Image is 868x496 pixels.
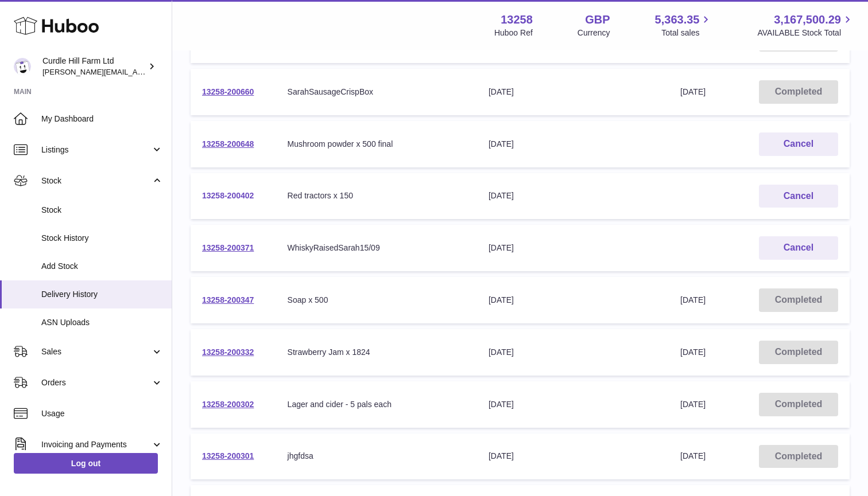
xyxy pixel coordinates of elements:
a: 13258-200402 [202,191,254,200]
div: [DATE] [489,399,657,410]
div: [DATE] [489,139,657,150]
span: [DATE] [680,400,706,409]
a: 5,363.35 Total sales [655,12,713,38]
div: Curdle Hill Farm Ltd [42,56,146,77]
strong: GBP [585,12,610,28]
span: Orders [41,377,151,388]
button: Cancel [759,185,838,208]
div: [DATE] [489,190,657,201]
span: Invoicing and Payments [41,439,151,450]
span: Add Stock [41,261,163,272]
span: Total sales [661,28,712,38]
span: Listings [41,144,151,155]
a: 13258-200301 [202,451,254,460]
a: 13258-200660 [202,87,254,96]
span: [DATE] [680,295,706,304]
div: jhgfdsa [288,451,466,462]
div: [DATE] [489,295,657,306]
img: charlotte@diddlysquatfarmshop.com [14,58,31,75]
a: Log out [14,453,158,474]
a: 13258-200347 [202,295,254,304]
a: 13258-200648 [202,139,254,149]
div: Currency [578,28,610,38]
span: AVAILABLE Stock Total [757,28,854,38]
div: [DATE] [489,451,657,462]
div: Red tractors x 150 [288,190,466,201]
div: Strawberry Jam x 1824 [288,347,466,358]
span: My Dashboard [41,114,163,124]
span: Delivery History [41,289,163,300]
div: SarahSausageCrispBox [288,87,466,97]
span: Sales [41,346,151,357]
span: Stock [41,205,163,216]
div: [DATE] [489,347,657,358]
a: 13258-200371 [202,243,254,252]
span: Stock History [41,233,163,244]
span: Stock [41,175,151,186]
span: [DATE] [680,347,706,357]
div: WhiskyRaisedSarah15/09 [288,243,466,253]
span: Usage [41,408,163,419]
span: [PERSON_NAME][EMAIL_ADDRESS][DOMAIN_NAME] [42,67,230,76]
span: 3,167,500.29 [774,12,841,28]
span: [DATE] [680,451,706,460]
div: [DATE] [489,243,657,253]
a: 13258-200332 [202,347,254,357]
div: [DATE] [489,87,657,97]
div: Lager and cider - 5 pals each [288,399,466,410]
button: Cancel [759,236,838,260]
div: Mushroom powder x 500 final [288,139,466,150]
button: Cancel [759,132,838,156]
a: 3,167,500.29 AVAILABLE Stock Total [757,12,854,38]
a: 13258-200302 [202,400,254,409]
span: [DATE] [680,87,706,96]
strong: 13258 [501,12,533,28]
span: 5,363.35 [655,12,700,28]
span: ASN Uploads [41,317,163,328]
div: Huboo Ref [494,28,533,38]
div: Soap x 500 [288,295,466,306]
